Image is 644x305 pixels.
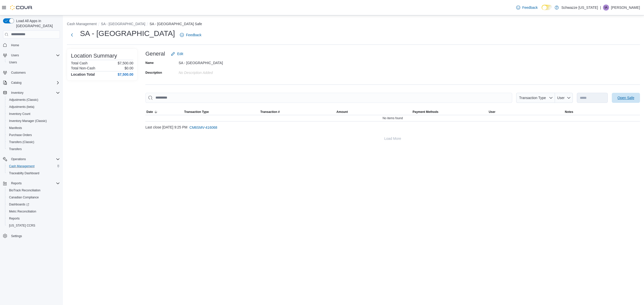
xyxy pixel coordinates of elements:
[7,59,60,65] span: Users
[7,201,31,207] a: Dashboards
[9,80,60,86] span: Catalog
[9,60,17,64] span: Users
[9,156,60,162] span: Operations
[1,79,62,86] button: Catalog
[179,69,246,75] div: No Description added
[11,43,19,47] span: Home
[7,104,36,110] a: Adjustments (beta)
[7,215,22,222] a: Reports
[7,215,60,222] span: Reports
[5,103,62,110] button: Adjustments (beta)
[3,39,60,253] nav: Complex example
[9,233,60,239] span: Settings
[9,42,21,48] a: Home
[9,180,60,186] span: Reports
[1,156,62,163] button: Operations
[618,95,634,100] span: Open Safe
[11,91,23,95] span: Inventory
[11,71,26,75] span: Customers
[603,5,609,11] div: Isaac Atencio
[412,109,488,115] button: Payment Methods
[145,61,154,65] label: Name
[145,122,640,133] div: Last close [DATE] 9:25 PM
[7,170,60,176] span: Traceabilty Dashboard
[9,133,32,137] span: Purchase Orders
[557,96,565,100] span: User
[145,109,183,115] button: Date
[5,208,62,215] button: Metrc Reconciliation
[565,110,573,114] span: Notes
[7,125,60,131] span: Manifests
[7,194,41,200] a: Canadian Compliance
[383,116,403,120] span: No items found
[7,132,34,138] a: Purchase Orders
[542,10,542,10] span: Dark Mode
[9,180,24,186] button: Reports
[522,5,538,10] span: Feedback
[7,170,41,176] a: Traceabilty Dashboard
[611,5,640,11] p: [PERSON_NAME]
[7,111,60,117] span: Inventory Count
[118,72,133,76] h4: $7,500.00
[7,132,60,138] span: Purchase Orders
[9,52,60,58] span: Users
[7,201,60,207] span: Dashboards
[71,66,95,70] h6: Total Non-Cash
[179,59,246,65] div: SA - [GEOGRAPHIC_DATA]
[9,156,28,162] button: Operations
[67,21,640,27] nav: An example of EuiBreadcrumbs
[488,109,564,115] button: User
[335,109,412,115] button: Amount
[9,105,34,109] span: Adjustments (beta)
[1,180,62,187] button: Reports
[187,122,219,133] button: CM6SMV-416068
[7,223,60,229] span: Washington CCRS
[489,110,496,114] span: User
[519,96,546,100] span: Transaction Type
[9,195,39,199] span: Canadian Compliance
[9,233,24,239] a: Settings
[71,61,88,65] h6: Total Cash
[7,118,49,124] a: Inventory Manager (Classic)
[145,93,512,103] input: This is a search bar. As you type, the results lower in the page will automatically filter.
[7,187,60,193] span: BioTrack Reconciliation
[516,93,555,103] button: Transaction Type
[67,22,97,26] button: Cash Management
[7,139,60,145] span: Transfers (Classic)
[7,125,24,131] a: Manifests
[5,96,62,103] button: Adjustments (Classic)
[5,201,62,208] a: Dashboards
[145,134,640,144] button: Load More
[9,119,47,123] span: Inventory Manager (Classic)
[186,32,201,37] span: Feedback
[9,216,20,221] span: Reports
[1,69,62,76] button: Customers
[1,52,62,59] button: Users
[145,51,165,57] h3: General
[542,5,552,10] input: Dark Mode
[5,170,62,177] button: Traceabilty Dashboard
[564,109,640,115] button: Notes
[9,188,41,192] span: BioTrack Reconciliation
[7,146,60,152] span: Transfers
[600,5,601,11] p: |
[5,124,62,132] button: Manifests
[118,61,133,65] p: $7,500.00
[259,109,336,115] button: Transaction #
[9,52,21,58] button: Users
[146,110,153,114] span: Date
[9,42,60,48] span: Home
[5,139,62,146] button: Transfers (Classic)
[7,208,60,214] span: Metrc Reconciliation
[9,70,28,76] a: Customers
[5,194,62,201] button: Canadian Compliance
[178,30,203,40] a: Feedback
[7,194,60,200] span: Canadian Compliance
[11,181,22,185] span: Reports
[5,132,62,139] button: Purchase Orders
[5,222,62,229] button: [US_STATE] CCRS
[7,163,36,169] a: Cash Management
[7,97,60,103] span: Adjustments (Classic)
[5,215,62,222] button: Reports
[7,97,40,103] a: Adjustments (Classic)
